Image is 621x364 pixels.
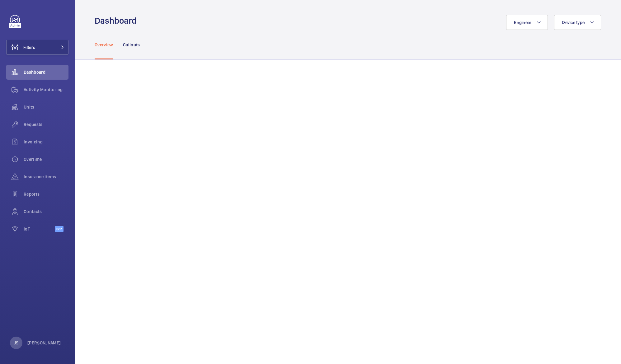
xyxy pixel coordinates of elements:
p: [PERSON_NAME] [27,340,61,346]
span: Activity Monitoring [24,86,68,93]
span: Requests [24,121,68,128]
p: JS [14,340,18,346]
span: Overtime [24,156,68,162]
span: IoT [24,226,55,232]
span: Insurance items [24,174,68,180]
p: Overview [95,42,113,48]
button: Engineer [506,15,548,30]
span: Engineer [514,20,531,25]
span: Contacts [24,208,68,215]
span: Reports [24,191,68,197]
span: Invoicing [24,139,68,145]
span: Units [24,104,68,110]
span: Filters [23,44,35,50]
button: Device type [554,15,601,30]
span: Beta [55,226,64,232]
p: Callouts [123,42,140,48]
span: Dashboard [24,69,68,75]
span: Device type [562,20,585,25]
h1: Dashboard [95,15,140,26]
button: Filters [6,40,68,55]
